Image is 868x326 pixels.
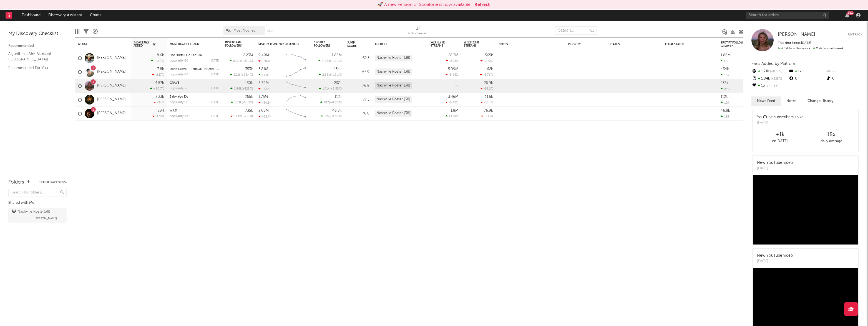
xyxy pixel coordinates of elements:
div: Artist [78,42,120,46]
span: 524 [324,115,330,118]
div: ( ) [230,87,253,90]
div: 153 [721,73,729,77]
div: 265k [245,95,253,99]
span: 2.58k [322,73,330,77]
div: -34 % [154,101,164,104]
div: 0 [788,75,825,82]
span: +23.4 % [241,73,252,77]
div: 8.79M [258,81,269,85]
div: Instagram Followers [225,41,245,47]
span: -10.3 % [243,101,252,104]
div: Baby You Do [170,95,220,98]
div: 565k [485,54,493,57]
div: She Hurts Like Tequila [170,54,220,57]
span: Fans Added by Platform [751,62,797,66]
span: 1.71k [323,87,329,90]
div: -6.76 % [480,73,493,77]
span: +27.1 % [242,60,252,63]
div: New YouTube video [757,253,793,259]
div: -34.8k [258,101,271,105]
span: [PERSON_NAME] [778,32,815,37]
a: Recommended For You [8,65,61,71]
div: 5.99M [448,67,458,71]
div: Notes [499,43,554,46]
div: 434k [721,67,729,71]
span: +128 % [243,87,252,90]
a: Don't Leave - [PERSON_NAME] Remix [170,68,223,71]
div: 1.8M [451,109,458,113]
div: -62.7k [258,115,271,118]
div: 162k [485,67,493,71]
svg: Chart title [283,93,308,107]
span: 2.21k [233,73,241,77]
div: -2.72 % [480,59,493,63]
div: popularity: 60 [170,59,188,62]
span: Weekly UK Streams [464,41,485,47]
div: Don't Leave - Jolene Remix [170,68,220,71]
div: 28.3M [448,54,458,57]
input: Search for artists [746,12,829,19]
div: 1.84k [751,75,788,82]
a: GRAVE [170,81,179,85]
div: 46.8k [332,109,342,113]
span: +0.86 % [330,101,341,104]
span: +8.55 % [330,87,341,90]
div: Nashville Roster (38) [375,55,412,61]
svg: Chart title [283,107,308,121]
div: 3.46M [448,95,458,99]
div: 434k [333,67,342,71]
div: 18.6k [155,54,164,57]
div: Nashville Roster (38) [375,82,412,89]
span: 7-Day Fans Added [134,41,151,47]
div: ( ) [319,87,342,90]
input: Search... [555,26,597,35]
div: Folders [375,43,417,46]
span: Weekly US Streams [431,41,450,47]
div: 🚀 A new version of Sodatone is now available. [378,1,472,8]
span: 4.57k fans this week [778,47,810,50]
a: Discovery Assistant [44,10,86,21]
div: Nashville Roster (38) [375,110,412,117]
div: -2.23 % [446,59,458,63]
div: Most Recent Track [170,42,211,46]
div: 11.5k [485,95,493,99]
span: 8.29k [233,60,241,63]
div: -2.17 % [152,73,164,77]
div: 112k [334,95,342,99]
div: 4.57k [155,81,164,85]
div: 242 [721,87,729,91]
div: 1k [788,68,825,75]
a: Charts [86,10,105,21]
div: [DATE] [210,115,220,118]
span: -9.66 % [331,115,341,118]
div: Priority [568,43,590,46]
div: 7-Day Fans Added (7-Day Fans Added) [407,30,430,37]
div: +1k [754,131,806,138]
span: 1.84k [234,87,242,90]
div: 618 [721,59,729,63]
svg: Chart title [283,51,308,65]
div: YouTube subscribers spike [757,114,804,120]
div: Edit Columns [75,24,79,40]
button: 99+ [845,13,849,17]
div: [DATE] [210,87,220,90]
div: 67.9 [347,69,369,75]
a: Baby You Do [170,95,188,98]
div: WILD [170,109,220,112]
span: Tracking Since: [DATE] [778,41,811,45]
div: -284k [258,59,271,63]
div: ( ) [318,59,342,63]
div: 77.5 [347,96,369,103]
div: 13 [751,82,788,90]
div: -18.2 % [480,87,493,90]
a: She Hurts Like Tequila [170,54,202,57]
div: New YouTube video [757,160,793,166]
a: [PERSON_NAME] [97,111,126,116]
div: 76.8 [347,83,369,89]
div: ( ) [231,101,253,104]
span: +128 % [770,77,782,80]
a: Dashboard [18,10,44,21]
div: popularity: 62 [170,73,188,76]
div: Shared with Me [8,200,67,206]
div: 26.9k [484,81,493,85]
